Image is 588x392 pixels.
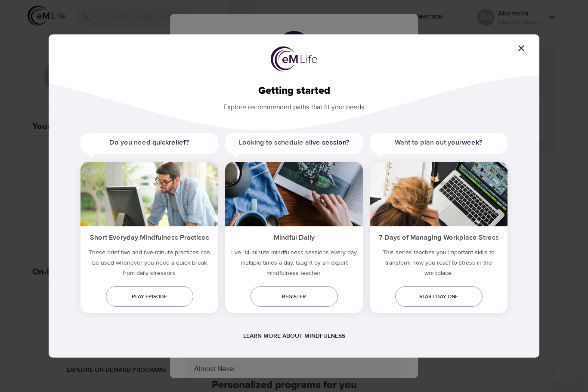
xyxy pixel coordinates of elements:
[225,133,363,152] h5: Looking to schedule a ?
[106,286,193,307] a: Play episode
[62,97,526,112] p: Explore recommended paths that fit your needs
[370,133,508,152] h5: Want to plan out your ?
[402,292,476,301] span: Start day one
[80,226,218,247] h5: Short Everyday Mindfulness Practices
[395,286,483,307] a: Start day one
[80,133,218,152] h5: Do you need quick ?
[80,247,218,282] h5: These brief two and five-minute practices can be used whenever you need a quick break from daily ...
[225,162,363,226] img: ims
[62,85,526,97] h2: Getting started
[243,332,345,340] a: Learn more about mindfulness
[462,138,479,147] a: week
[257,292,331,301] span: Register
[225,247,363,282] p: Live, 14-minute mindfulness sessions every day, multiple times a day, taught by an expert mindful...
[169,138,186,147] a: relief
[80,162,218,226] img: ims
[309,138,346,147] a: live session
[370,226,508,247] h5: 7 Days of Managing Workplace Stress
[225,226,363,247] h5: Mindful Daily
[370,247,508,282] p: This series teaches you important skills to transform how you react to stress in the workplace.
[271,46,317,71] img: logo
[113,292,186,301] span: Play episode
[370,162,508,226] img: ims
[251,286,338,307] a: Register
